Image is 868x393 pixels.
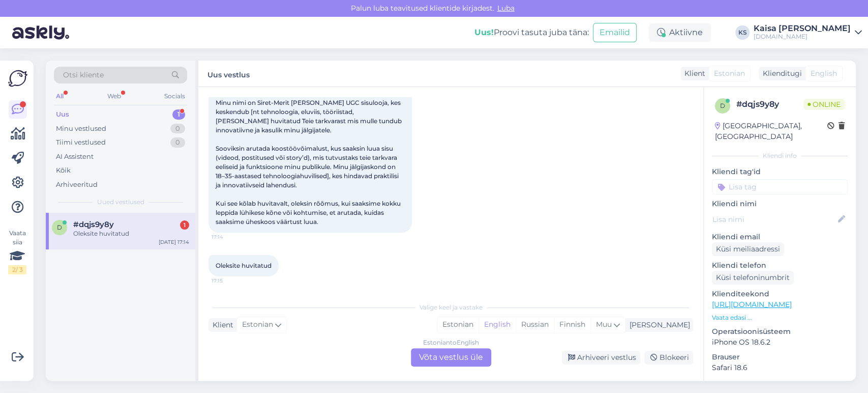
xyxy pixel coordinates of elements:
span: Otsi kliente [63,70,104,80]
span: Uued vestlused [97,198,144,207]
span: 17:14 [212,233,250,241]
p: Kliendi nimi [712,199,848,209]
img: Askly Logo [8,69,27,88]
span: #dqjs9y8y [73,220,114,229]
div: Kaisa [PERSON_NAME] [754,24,851,33]
div: Socials [162,90,187,103]
div: Blokeeri [644,351,693,364]
span: d [720,102,725,109]
div: Estonian [437,317,478,332]
div: Võta vestlus üle [411,348,491,367]
div: Russian [516,317,554,332]
p: iPhone OS 18.6.2 [712,337,848,348]
b: Uus! [474,27,494,37]
div: 0 [170,124,185,134]
button: Emailid [593,23,637,42]
div: All [54,90,66,103]
input: Lisa nimi [712,214,836,225]
div: [PERSON_NAME] [625,320,690,330]
span: Luba [494,4,518,13]
span: 17:15 [212,277,250,285]
div: 1 [180,220,189,230]
div: # dqjs9y8y [736,98,803,110]
a: Kaisa [PERSON_NAME][DOMAIN_NAME] [754,24,862,41]
div: Tiimi vestlused [56,137,106,148]
div: Web [105,90,123,103]
div: Kõik [56,165,71,176]
div: Oleksite huvitatud [73,229,189,238]
div: Arhiveeri vestlus [562,351,640,364]
p: Kliendi email [712,232,848,242]
p: Klienditeekond [712,289,848,299]
span: Estonian [242,319,273,330]
div: Küsi telefoninumbrit [712,271,794,285]
div: Estonian to English [423,338,479,347]
div: Minu vestlused [56,124,106,134]
div: Klienditugi [759,68,802,79]
div: AI Assistent [56,152,94,162]
div: Finnish [554,317,590,332]
div: Vaata siia [8,229,26,274]
div: Klient [208,320,233,330]
span: English [811,68,837,79]
div: 2 / 3 [8,265,26,274]
div: Uus [56,109,69,120]
p: Safari 18.6 [712,362,848,373]
div: KS [735,25,750,40]
p: Kliendi tag'id [712,166,848,177]
div: [GEOGRAPHIC_DATA], [GEOGRAPHIC_DATA] [715,121,827,142]
label: Uus vestlus [207,67,250,80]
div: Küsi meiliaadressi [712,242,784,256]
p: Kliendi telefon [712,260,848,271]
div: Aktiivne [649,23,711,42]
div: 1 [172,109,185,120]
input: Lisa tag [712,179,848,194]
div: Kliendi info [712,151,848,160]
div: [DOMAIN_NAME] [754,33,851,41]
span: Online [803,99,845,110]
div: Arhiveeritud [56,180,98,190]
div: Klient [680,68,705,79]
div: Valige keel ja vastake [208,303,693,312]
span: Muu [596,320,612,329]
span: d [57,223,62,231]
p: Vaata edasi ... [712,313,848,322]
div: English [478,317,516,332]
div: 0 [170,137,185,148]
p: Brauser [712,352,848,362]
div: Proovi tasuta juba täna: [474,26,589,39]
a: [URL][DOMAIN_NAME] [712,300,792,309]
p: Operatsioonisüsteem [712,326,848,337]
div: [DATE] 17:14 [159,238,189,246]
span: Estonian [714,68,745,79]
span: Oleksite huvitatud [216,262,272,269]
